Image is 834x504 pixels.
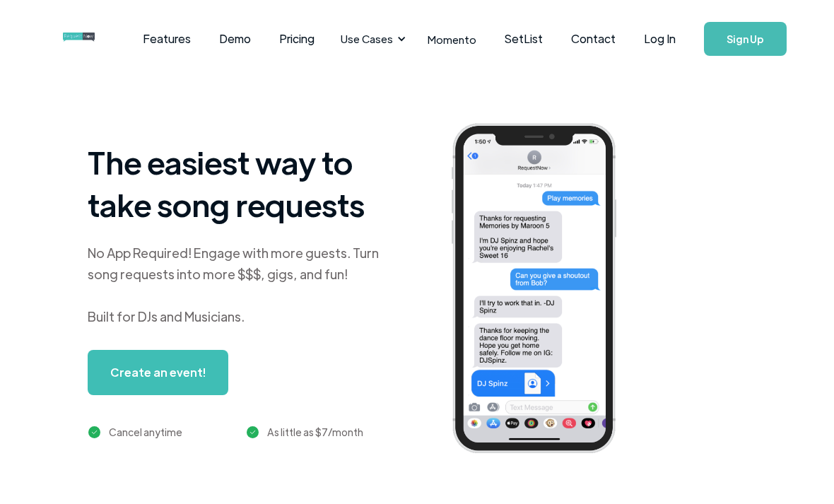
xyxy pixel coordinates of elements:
a: Create an event! [88,350,228,395]
div: As little as $7/month [267,423,363,440]
div: Use Cases [332,17,410,61]
a: Pricing [265,17,329,61]
img: iphone screenshot [437,115,651,467]
a: Momento [413,18,491,60]
img: green checkmark [247,426,259,438]
div: Use Cases [341,31,393,47]
div: Cancel anytime [109,423,182,440]
a: Demo [205,17,265,61]
a: Features [129,17,205,61]
img: venmo screenshot [599,409,751,451]
img: contact card example [599,453,751,496]
a: Log In [630,14,690,64]
img: green checkmark [88,426,100,438]
a: SetList [491,17,557,61]
a: Sign Up [704,22,787,56]
a: home [63,25,93,53]
img: requestnow logo [63,33,122,42]
h1: The easiest way to take song requests [88,141,397,225]
a: Contact [557,17,630,61]
div: No App Required! Engage with more guests. Turn song requests into more $$$, gigs, and fun! Built ... [88,242,397,327]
